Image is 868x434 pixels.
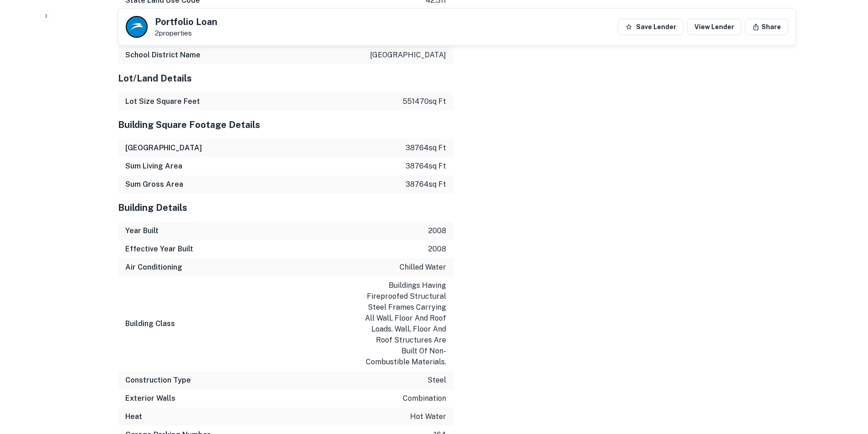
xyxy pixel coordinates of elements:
p: 2008 [428,225,446,236]
h6: Heat [125,411,142,422]
p: buildings having fireproofed structural steel frames carrying all wall, floor and roof loads. wal... [364,280,446,368]
h6: Sum Gross Area [125,179,183,190]
a: View Lender [687,19,741,35]
h5: Lot/Land Details [118,71,453,85]
p: 2 properties [155,29,217,37]
h6: School District Name [125,50,200,61]
p: steel [427,375,446,386]
h5: Building Square Footage Details [118,118,453,132]
h6: Air Conditioning [125,262,182,273]
h6: Exterior Walls [125,393,175,404]
h6: Lot Size Square Feet [125,96,200,107]
button: Save Lender [618,19,683,35]
p: chilled water [400,262,446,273]
h6: Effective Year Built [125,244,193,255]
h6: Building Class [125,318,175,329]
p: 38764 sq ft [406,179,446,190]
iframe: Chat Widget [822,361,868,405]
p: hot water [410,411,446,422]
p: 38764 sq ft [406,143,446,153]
p: [GEOGRAPHIC_DATA] [370,50,446,61]
h6: Year Built [125,225,159,236]
p: combination [403,393,446,404]
p: 551470 sq ft [403,96,446,107]
p: 2008 [428,244,446,255]
button: Share [745,19,788,35]
p: 38764 sq ft [406,161,446,172]
h6: Construction Type [125,375,191,386]
h6: Sum Living Area [125,161,182,172]
h5: Portfolio Loan [155,17,217,26]
h5: Building Details [118,201,453,214]
h6: [GEOGRAPHIC_DATA] [125,143,202,153]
